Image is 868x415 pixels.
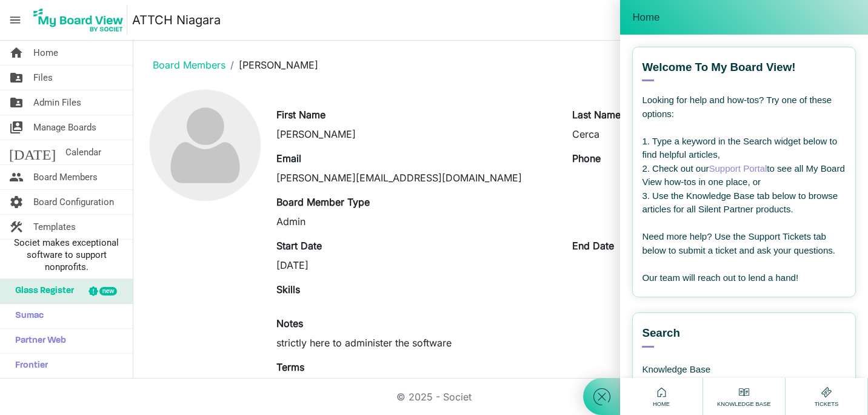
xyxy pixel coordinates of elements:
a: Board Members [153,59,225,71]
div: 1. Type a keyword in the Search widget below to find helpful articles, [642,135,846,162]
span: construction [9,215,24,239]
label: Start Date [276,238,322,253]
span: Partner Web [9,329,66,353]
span: Glass Register [9,279,74,303]
span: Search [642,325,680,341]
div: strictly here to administer the software [276,336,849,350]
span: Sumac [9,304,44,328]
span: Manage Boards [33,115,96,140]
img: no-profile-picture.svg [150,90,261,201]
label: Email [276,151,301,166]
label: Terms [276,360,304,374]
a: My Board View Logo [30,5,132,35]
span: Templates [33,215,76,239]
span: folder_shared [9,90,24,115]
div: [PERSON_NAME][EMAIL_ADDRESS][DOMAIN_NAME] [276,170,553,185]
span: Board Members [33,165,98,189]
span: Home [33,41,58,65]
div: [DATE] [276,258,553,272]
span: menu [4,8,27,32]
div: Need more help? Use the Support Tickets tab below to submit a ticket and ask your questions. [642,230,846,257]
li: [PERSON_NAME] [225,58,318,72]
label: Last Name [572,107,621,122]
div: 2. Check out our to see all My Board View how-tos in one place, or [642,162,846,189]
div: Admin [276,214,553,229]
a: © 2025 - Societ [396,391,472,403]
span: home [9,41,24,65]
div: 3. Use the Knowledge Base tab below to browse articles for all Silent Partner products. [642,189,846,217]
span: switch_account [9,115,24,140]
div: Looking for help and how-tos? Try one of these options: [642,93,846,121]
div: Cerca [572,127,849,141]
span: [DATE] [9,140,56,164]
span: Societ makes exceptional software to support nonprofits. [5,237,127,273]
div: Tickets [812,385,842,408]
span: people [9,165,24,189]
div: [PERSON_NAME] [276,127,553,141]
div: new [99,287,117,295]
span: folder_shared [9,66,24,90]
a: ATTCH Niagara [132,8,221,32]
span: settings [9,190,24,214]
label: Notes [276,316,303,331]
div: Home [650,385,673,408]
div: Welcome to My Board View! [642,59,846,81]
span: Files [33,66,53,90]
a: Support Portal [709,163,767,174]
span: Knowledge Base [714,400,773,408]
div: Knowledge Base [642,348,812,376]
label: Skills [276,282,300,297]
label: First Name [276,107,326,122]
span: Calendar [65,140,101,164]
span: Home [650,400,673,408]
span: Board Configuration [33,190,114,214]
span: Frontier [9,354,48,378]
span: Admin Files [33,90,81,115]
div: Our team will reach out to lend a hand! [642,271,846,285]
span: Home [632,12,659,24]
label: Board Member Type [276,195,370,209]
label: End Date [572,238,614,253]
label: Phone [572,151,601,166]
img: My Board View Logo [30,5,127,35]
span: Tickets [812,400,842,408]
div: Knowledge Base [714,385,773,408]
